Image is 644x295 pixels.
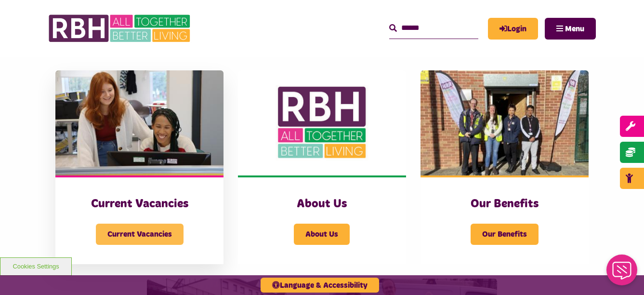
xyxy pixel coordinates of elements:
[565,25,584,33] span: Menu
[601,252,644,295] iframe: Netcall Web Assistant for live chat
[294,224,350,245] span: About Us
[75,197,204,212] h3: Current Vacancies
[440,197,569,212] h3: Our Benefits
[257,197,387,212] h3: About Us
[261,278,379,293] button: Language & Accessibility
[488,18,538,40] a: MyRBH
[389,18,478,39] input: Search
[55,70,223,175] img: IMG 1470
[421,70,589,175] img: Dropinfreehold2
[471,224,539,245] span: Our Benefits
[545,18,596,40] button: Navigation
[48,10,193,47] img: RBH
[238,70,406,264] a: About Us About Us
[55,70,223,264] a: Current Vacancies Current Vacancies
[238,70,406,175] img: RBH Logo Social Media 480X360 (1)
[96,224,184,245] span: Current Vacancies
[421,70,589,264] a: Our Benefits Our Benefits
